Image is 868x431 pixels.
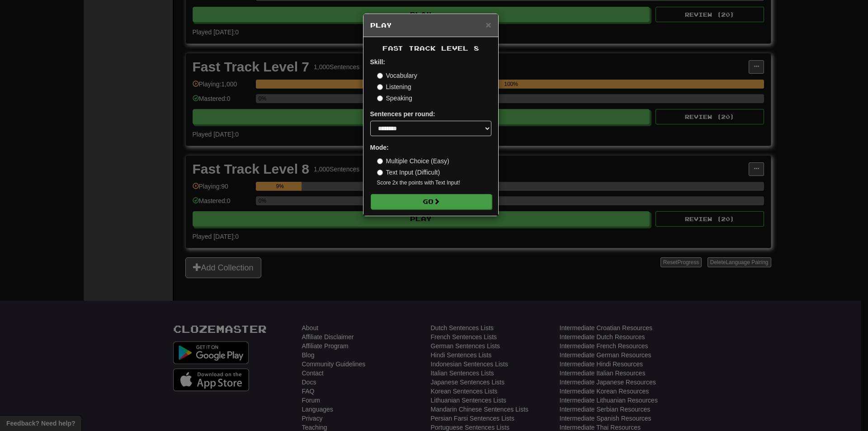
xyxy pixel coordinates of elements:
[377,179,491,187] small: Score 2x the points with Text Input !
[486,20,491,29] button: Close
[377,156,449,166] label: Multiple Choice (Easy)
[382,44,479,52] span: Fast Track Level 8
[370,144,389,151] strong: Mode:
[377,95,383,101] input: Speaking
[371,194,492,209] button: Go
[377,71,417,80] label: Vocabulary
[370,21,491,30] h5: Play
[377,94,412,103] label: Speaking
[377,168,440,177] label: Text Input (Difficult)
[377,73,383,79] input: Vocabulary
[377,158,383,164] input: Multiple Choice (Easy)
[486,19,491,30] span: ×
[370,109,435,118] label: Sentences per round:
[370,58,385,66] strong: Skill:
[377,82,411,91] label: Listening
[377,84,383,90] input: Listening
[377,170,383,175] input: Text Input (Difficult)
